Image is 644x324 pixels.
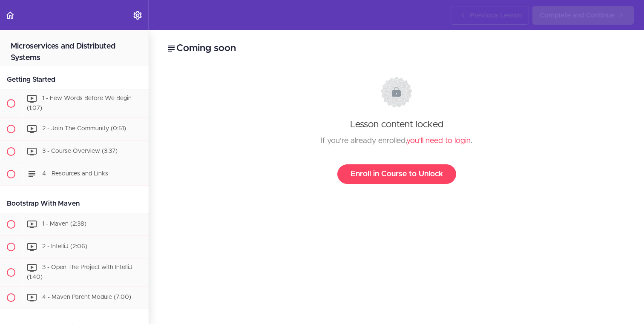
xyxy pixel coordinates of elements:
span: 4 - Maven Parent Module (7:00) [42,295,131,301]
h2: Coming soon [166,41,627,56]
a: Complete and Continue [532,6,634,25]
div: If you're already enrolled, . [174,135,619,147]
span: 2 - Join The Community (0:51) [42,126,126,132]
span: Previous Lesson [470,10,522,20]
span: Complete and Continue [540,10,615,20]
a: Enroll in Course to Unlock [337,164,456,184]
a: Previous Lesson [451,6,529,25]
svg: Settings Menu [132,10,143,20]
div: Lesson content locked [174,77,619,184]
span: 1 - Few Words Before We Begin (1:07) [27,95,132,111]
span: 3 - Course Overview (3:37) [42,148,118,154]
svg: Back to course curriculum [5,10,15,20]
span: 4 - Resources and Links [42,171,108,177]
span: 1 - Maven (2:38) [42,221,86,227]
a: you'll need to login [406,137,471,145]
span: 3 - Open The Project with IntelliJ (1:40) [27,264,132,280]
span: 2 - IntelliJ (2:06) [42,244,87,249]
